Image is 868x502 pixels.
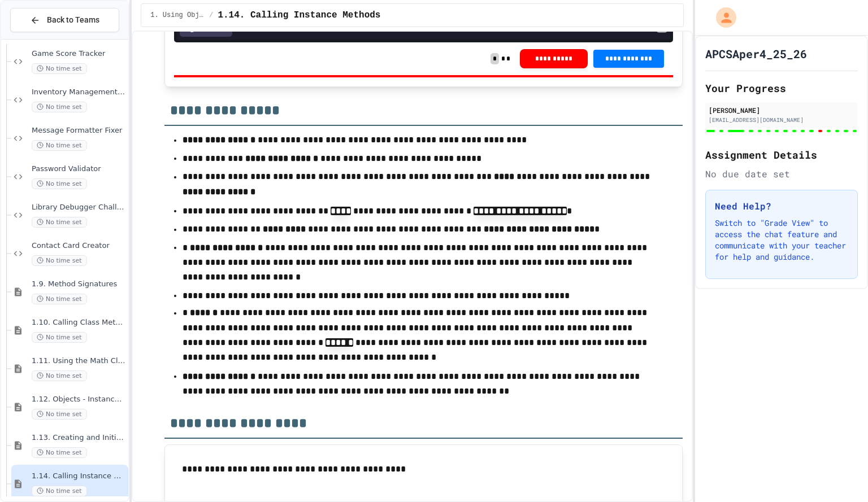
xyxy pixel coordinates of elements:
[705,46,807,62] h1: APCSAper4_25_26
[32,294,87,304] span: No time set
[47,14,99,26] span: Back to Teams
[32,241,126,251] span: Contact Card Creator
[705,80,858,96] h2: Your Progress
[32,486,87,496] span: No time set
[715,199,848,213] h3: Need Help?
[32,370,87,381] span: No time set
[150,11,205,20] span: 1. Using Objects and Methods
[32,217,87,228] span: No time set
[32,472,126,481] span: 1.14. Calling Instance Methods
[32,63,87,74] span: No time set
[32,88,126,97] span: Inventory Management System
[32,102,87,112] span: No time set
[709,116,854,124] div: [EMAIL_ADDRESS][DOMAIN_NAME]
[705,147,858,163] h2: Assignment Details
[32,203,126,212] span: Library Debugger Challenge
[32,178,87,189] span: No time set
[32,318,126,328] span: 1.10. Calling Class Methods
[32,280,126,289] span: 1.9. Method Signatures
[32,447,87,458] span: No time set
[32,433,126,443] span: 1.13. Creating and Initializing Objects: Constructors
[32,409,87,420] span: No time set
[209,11,213,20] span: /
[218,8,380,22] span: 1.14. Calling Instance Methods
[32,395,126,404] span: 1.12. Objects - Instances of Classes
[32,126,126,136] span: Message Formatter Fixer
[32,255,87,266] span: No time set
[715,217,848,263] p: Switch to "Grade View" to access the chat feature and communicate with your teacher for help and ...
[32,356,126,366] span: 1.11. Using the Math Class
[704,5,739,30] div: My Account
[32,140,87,151] span: No time set
[32,332,87,343] span: No time set
[32,49,126,59] span: Game Score Tracker
[705,167,858,181] div: No due date set
[10,8,119,32] button: Back to Teams
[32,164,126,174] span: Password Validator
[709,105,854,115] div: [PERSON_NAME]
